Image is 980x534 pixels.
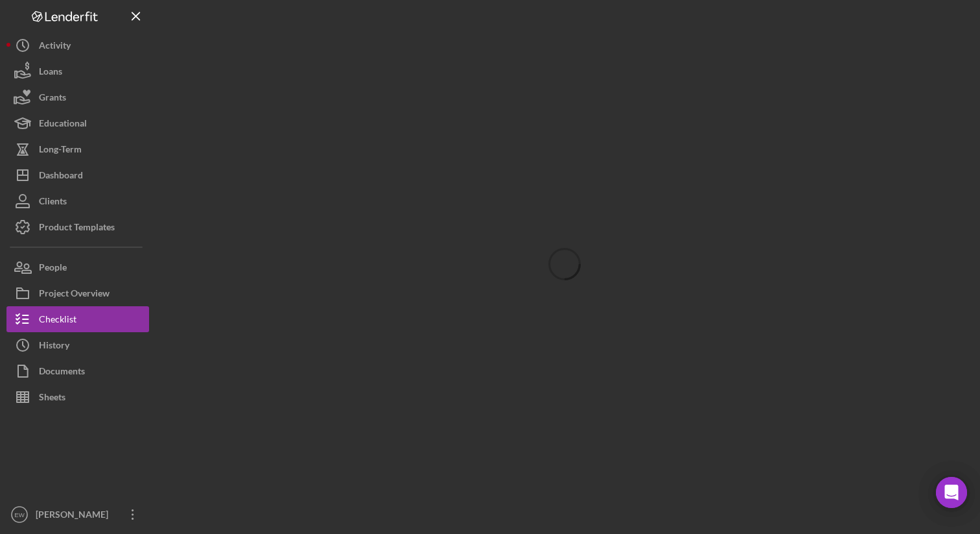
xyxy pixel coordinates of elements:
button: Sheets [6,384,149,410]
div: Product Templates [39,214,115,243]
button: EW[PERSON_NAME] [6,502,149,528]
div: People [39,254,67,284]
div: [PERSON_NAME] [32,502,117,531]
button: Clients [6,188,149,214]
div: Loans [39,58,62,88]
button: Grants [6,84,149,110]
button: Checklist [6,306,149,332]
div: Project Overview [39,280,110,309]
div: Educational [39,110,87,140]
button: Educational [6,110,149,136]
div: Clients [39,188,67,217]
button: Dashboard [6,162,149,188]
div: Long-Term [39,136,82,165]
div: History [39,332,69,361]
div: Open Intercom Messenger [936,477,967,508]
div: Documents [39,358,85,387]
div: Sheets [39,384,65,413]
div: Grants [39,84,66,114]
button: Project Overview [6,280,149,306]
button: History [6,332,149,358]
button: Loans [6,58,149,84]
button: Documents [6,358,149,384]
button: People [6,254,149,280]
button: Product Templates [6,214,149,240]
div: Checklist [39,306,76,335]
text: EW [14,511,25,518]
button: Activity [6,32,149,58]
div: Dashboard [39,162,83,191]
button: Long-Term [6,136,149,162]
div: Activity [39,32,71,62]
